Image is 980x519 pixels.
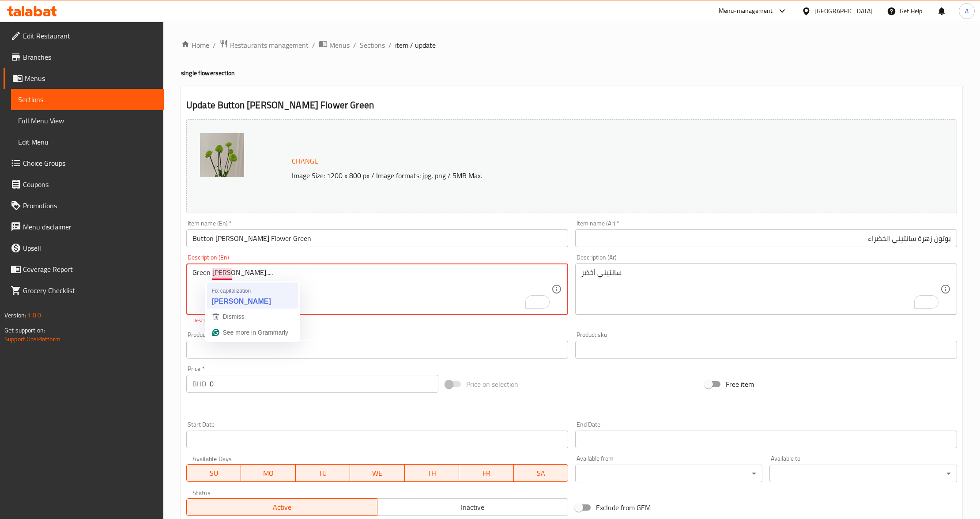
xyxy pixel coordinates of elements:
span: Choice Groups [23,158,157,168]
button: Active [186,498,377,516]
button: Change [288,152,322,170]
a: Menus [319,39,350,51]
a: Edit Restaurant [4,25,164,46]
span: Version: [4,309,26,321]
a: Menus [4,68,164,89]
span: A [965,6,969,16]
span: FR [463,467,510,480]
span: Coverage Report [23,264,157,275]
input: Please enter product sku [575,341,957,359]
span: Full Menu View [18,115,157,126]
span: Edit Restaurant [23,31,157,41]
span: Menus [25,73,157,84]
span: Exclude from GEM [596,502,651,513]
h4: single flower section [181,69,962,77]
h2: Update Button [PERSON_NAME] Flower Green [186,99,957,112]
span: TH [408,467,456,480]
a: Menu disclaimer [4,216,164,237]
span: MO [245,467,292,480]
a: Restaurants management [219,39,309,51]
nav: breadcrumb [181,39,962,51]
button: TU [296,464,350,482]
span: SU [190,467,237,480]
a: Branches [4,46,164,68]
p: Image Size: 1200 x 800 px / Image formats: jpg, png / 5MB Max. [288,170,846,181]
span: Branches [23,52,157,62]
a: Upsell [4,237,164,259]
span: Change [292,155,318,168]
li: / [388,40,392,50]
button: MO [241,464,295,482]
a: Choice Groups [4,153,164,174]
span: Restaurants management [230,40,309,50]
span: Coupons [23,179,157,190]
li: / [353,40,356,50]
span: Get support on: [4,324,45,336]
div: ​ [769,465,957,482]
input: Please enter product barcode [186,341,568,359]
div: [GEOGRAPHIC_DATA] [814,6,873,16]
a: Coverage Report [4,259,164,280]
span: Edit Menu [18,137,157,147]
button: SA [514,464,568,482]
a: Home [181,40,209,50]
a: Support.OpsPlatform [4,333,60,345]
a: Promotions [4,195,164,216]
button: Inactive [377,498,568,516]
span: SA [517,467,565,480]
span: 1.0.0 [27,309,41,321]
span: Price on selection [466,379,518,389]
li: / [312,40,315,50]
a: Full Menu View [11,110,164,131]
input: Enter name En [186,229,568,247]
textarea: To enrich screen reader interactions, please activate Accessibility in Grammarly extension settings [192,268,551,310]
input: Please enter price [210,375,438,393]
button: WE [350,464,404,482]
textarea: To enrich screen reader interactions, please activate Accessibility in Grammarly extension settings [581,268,940,310]
button: TH [405,464,459,482]
span: Free item [726,379,754,389]
a: Coupons [4,174,164,195]
span: Active [190,501,374,514]
a: Sections [11,89,164,110]
span: item / update [395,40,436,50]
span: WE [354,467,401,480]
span: Menu disclaimer [23,221,157,232]
input: Enter name Ar [575,229,957,247]
a: Sections [360,40,385,50]
span: Promotions [23,200,157,211]
button: SU [186,464,241,482]
a: Edit Menu [11,131,164,153]
span: Menus [329,40,350,50]
span: Inactive [381,501,565,514]
span: TU [299,467,347,480]
span: Sections [18,94,157,105]
span: Upsell [23,243,157,253]
span: Grocery Checklist [23,285,157,296]
img: button_santini_green638691194120426984.jpg [200,133,244,177]
p: Description should be unique from the name. [192,317,562,324]
div: ​ [575,465,762,482]
a: Grocery Checklist [4,280,164,301]
li: / [213,40,216,50]
p: BHD [192,378,206,389]
div: Menu-management [719,6,773,16]
button: FR [459,464,513,482]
